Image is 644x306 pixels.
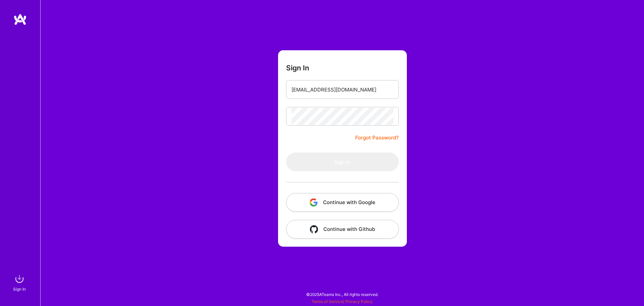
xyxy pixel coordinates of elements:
[40,286,644,303] div: © 2025 ATeams Inc., All rights reserved.
[345,299,373,304] a: Privacy Policy
[310,198,318,206] img: icon
[312,299,343,304] a: Terms of Service
[312,299,373,304] span: |
[310,225,318,233] img: icon
[286,64,309,72] h3: Sign In
[13,286,26,293] div: Sign In
[355,134,399,142] a: Forgot Password?
[14,272,26,293] a: sign inSign In
[286,152,399,171] button: Sign In
[13,272,26,286] img: sign in
[286,193,399,212] button: Continue with Google
[13,13,27,25] img: logo
[286,220,399,239] button: Continue with Github
[291,81,393,98] input: Email...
